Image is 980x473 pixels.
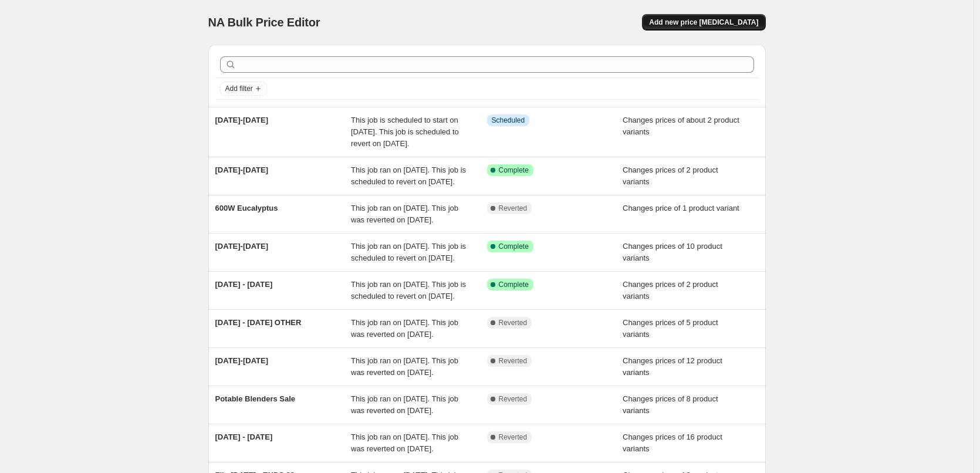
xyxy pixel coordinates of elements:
[623,356,722,377] span: Changes prices of 12 product variants
[499,242,529,251] span: Complete
[351,356,458,377] span: This job ran on [DATE]. This job was reverted on [DATE].
[623,116,739,136] span: Changes prices of about 2 product variants
[215,280,273,289] span: [DATE] - [DATE]
[623,242,722,262] span: Changes prices of 10 product variants
[351,116,459,148] span: This job is scheduled to start on [DATE]. This job is scheduled to revert on [DATE].
[499,318,528,327] span: Reverted
[623,165,718,186] span: Changes prices of 2 product variants
[351,433,458,453] span: This job ran on [DATE]. This job was reverted on [DATE].
[351,165,466,186] span: This job ran on [DATE]. This job is scheduled to revert on [DATE].
[499,356,528,366] span: Reverted
[208,16,320,29] span: NA Bulk Price Editor
[215,116,269,124] span: [DATE]-[DATE]
[220,82,267,96] button: Add filter
[351,394,458,415] span: This job ran on [DATE]. This job was reverted on [DATE].
[492,116,525,125] span: Scheduled
[351,280,466,300] span: This job ran on [DATE]. This job is scheduled to revert on [DATE].
[499,204,528,213] span: Reverted
[215,204,278,212] span: 600W Eucalyptus
[642,14,765,31] button: Add new price [MEDICAL_DATA]
[351,204,458,224] span: This job ran on [DATE]. This job was reverted on [DATE].
[499,280,529,289] span: Complete
[499,433,528,442] span: Reverted
[215,433,273,441] span: [DATE] - [DATE]
[351,242,466,262] span: This job ran on [DATE]. This job is scheduled to revert on [DATE].
[623,433,722,453] span: Changes prices of 16 product variants
[499,394,528,404] span: Reverted
[215,242,269,251] span: [DATE]-[DATE]
[623,280,718,300] span: Changes prices of 2 product variants
[215,165,269,174] span: [DATE]-[DATE]
[215,318,302,327] span: [DATE] - [DATE] OTHER
[351,318,458,339] span: This job ran on [DATE]. This job was reverted on [DATE].
[649,18,758,27] span: Add new price [MEDICAL_DATA]
[623,204,739,212] span: Changes price of 1 product variant
[623,394,718,415] span: Changes prices of 8 product variants
[215,394,296,403] span: Potable Blenders Sale
[225,84,253,93] span: Add filter
[215,356,269,365] span: [DATE]-[DATE]
[499,165,529,175] span: Complete
[623,318,718,339] span: Changes prices of 5 product variants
